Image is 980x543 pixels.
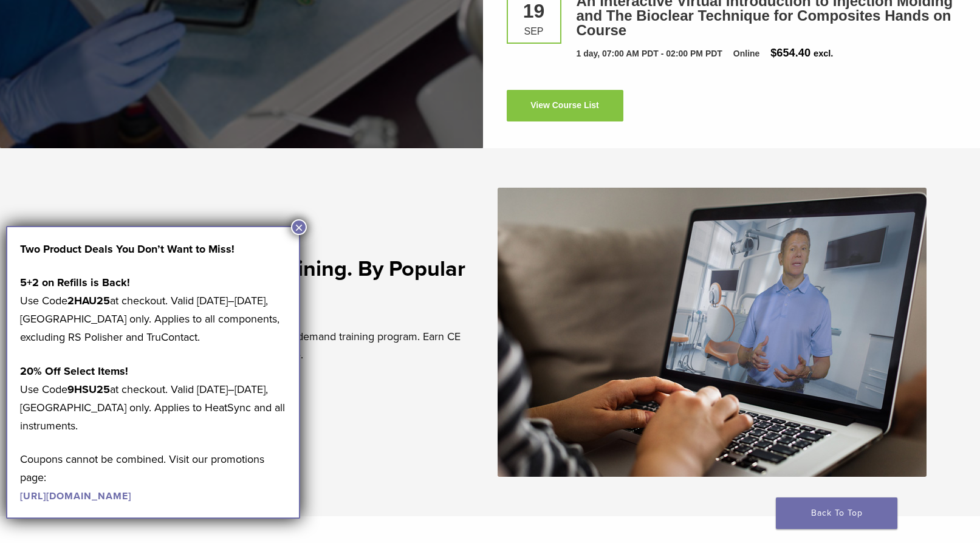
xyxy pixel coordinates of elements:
[20,364,128,378] strong: 20% Off Select Items!
[20,276,130,289] strong: 5+2 on Refills is Back!
[20,490,131,502] a: [URL][DOMAIN_NAME]
[577,47,722,60] div: 1 day, 07:00 AM PDT - 02:00 PM PDT
[67,383,110,396] strong: 9HSU25
[814,49,833,58] span: excl.
[20,450,286,505] p: Coupons cannot be combined. Visit our promotions page:
[20,362,286,435] p: Use Code at checkout. Valid [DATE]–[DATE], [GEOGRAPHIC_DATA] only. Applies to HeatSync and all in...
[776,497,897,529] a: Back To Top
[517,1,551,21] div: 19
[67,294,110,307] strong: 2HAU25
[20,242,235,256] strong: Two Product Deals You Don’t Want to Miss!
[20,273,286,346] p: Use Code at checkout. Valid [DATE]–[DATE], [GEOGRAPHIC_DATA] only. Applies to all components, exc...
[291,219,307,235] button: Close
[517,27,551,36] div: Sep
[733,47,760,60] div: Online
[507,90,623,121] a: View Course List
[770,47,810,59] span: $654.40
